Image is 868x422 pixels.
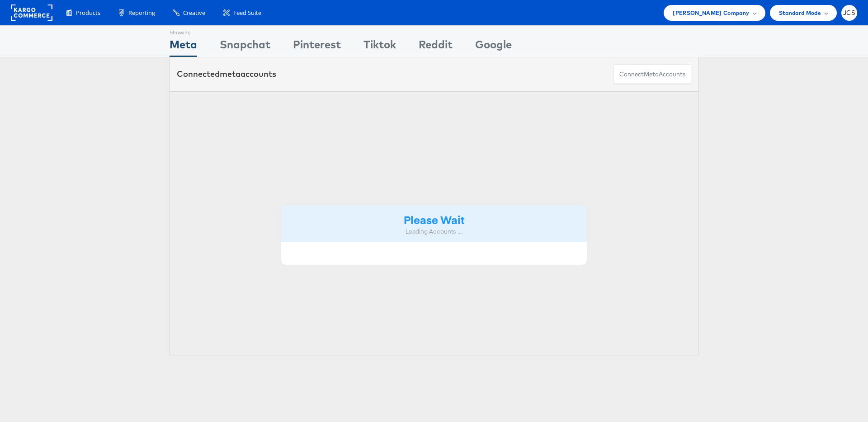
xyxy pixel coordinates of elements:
[293,37,341,57] div: Pinterest
[404,212,464,227] strong: Please Wait
[170,26,197,37] div: Showing
[288,227,580,236] div: Loading Accounts ....
[220,69,241,79] span: meta
[76,9,100,17] span: Products
[644,70,659,79] span: meta
[363,37,396,57] div: Tiktok
[170,37,197,57] div: Meta
[220,37,270,57] div: Snapchat
[177,68,276,80] div: Connected accounts
[673,8,749,18] span: [PERSON_NAME] Company
[843,10,855,16] span: JCS
[233,9,261,17] span: Feed Suite
[779,8,821,18] span: Standard Mode
[475,37,512,57] div: Google
[613,64,691,84] button: ConnectmetaAccounts
[419,37,453,57] div: Reddit
[128,9,155,17] span: Reporting
[183,9,205,17] span: Creative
